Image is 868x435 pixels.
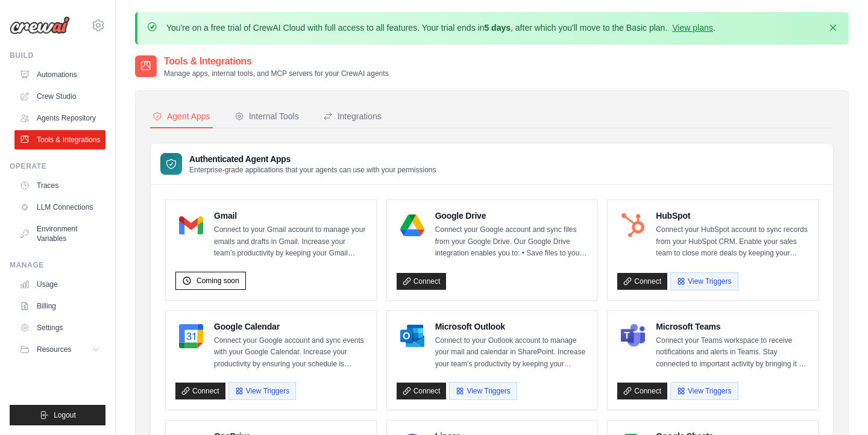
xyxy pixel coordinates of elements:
[14,65,105,84] a: Automations
[10,51,105,60] div: Build
[14,275,105,294] a: Usage
[175,383,225,399] a: Connect
[14,87,105,106] a: Crew Studio
[14,130,105,149] a: Tools & Integrations
[10,161,105,171] div: Operate
[621,324,645,348] img: Microsoft Teams Logo
[484,23,511,33] strong: 5 days
[672,23,712,33] a: View plans
[670,272,738,290] button: View Triggers
[214,210,366,222] h4: Gmail
[214,321,366,333] h4: Google Calendar
[435,210,588,222] h4: Google Drive
[164,69,389,78] p: Manage apps, internal tools, and MCP servers for your CrewAI agents
[150,105,213,128] button: Agent Apps
[153,110,210,122] div: Agent Apps
[397,273,447,290] a: Connect
[228,382,296,400] button: View Triggers
[10,16,70,34] img: Logo
[214,335,366,371] p: Connect your Google account and sync events with your Google Calendar. Increase your productivity...
[435,224,588,260] p: Connect your Google account and sync files from your Google Drive. Our Google Drive integration e...
[323,110,382,122] div: Integrations
[435,335,588,371] p: Connect to your Outlook account to manage your mail and calendar in SharePoint. Increase your tea...
[397,383,447,399] a: Connect
[435,321,588,333] h4: Microsoft Outlook
[189,153,436,165] h3: Authenticated Agent Apps
[670,382,738,400] button: View Triggers
[656,321,808,333] h4: Microsoft Teams
[617,273,667,290] a: Connect
[166,22,715,34] p: You're on a free trial of CrewAI Cloud with full access to all features. Your trial ends in , aft...
[400,324,424,348] img: Microsoft Outlook Logo
[197,276,239,286] span: Coming soon
[14,340,105,359] button: Resources
[179,324,203,348] img: Google Calendar Logo
[14,176,105,195] a: Traces
[232,105,301,128] button: Internal Tools
[37,345,71,354] span: Resources
[449,382,517,400] button: View Triggers
[617,383,667,399] a: Connect
[14,219,105,248] a: Environment Variables
[54,410,76,420] span: Logout
[234,110,299,122] div: Internal Tools
[179,213,203,237] img: Gmail Logo
[656,335,808,371] p: Connect your Teams workspace to receive notifications and alerts in Teams. Stay connected to impo...
[10,405,105,425] button: Logout
[14,198,105,217] a: LLM Connections
[14,318,105,337] a: Settings
[164,54,389,69] h2: Tools & Integrations
[400,213,424,237] img: Google Drive Logo
[621,213,645,237] img: HubSpot Logo
[656,210,808,222] h4: HubSpot
[214,224,366,260] p: Connect to your Gmail account to manage your emails and drafts in Gmail. Increase your team’s pro...
[189,165,436,175] p: Enterprise-grade applications that your agents can use with your permissions
[656,224,808,260] p: Connect your HubSpot account to sync records from your HubSpot CRM. Enable your sales team to clo...
[10,260,105,270] div: Manage
[321,105,384,128] button: Integrations
[14,108,105,128] a: Agents Repository
[14,296,105,316] a: Billing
